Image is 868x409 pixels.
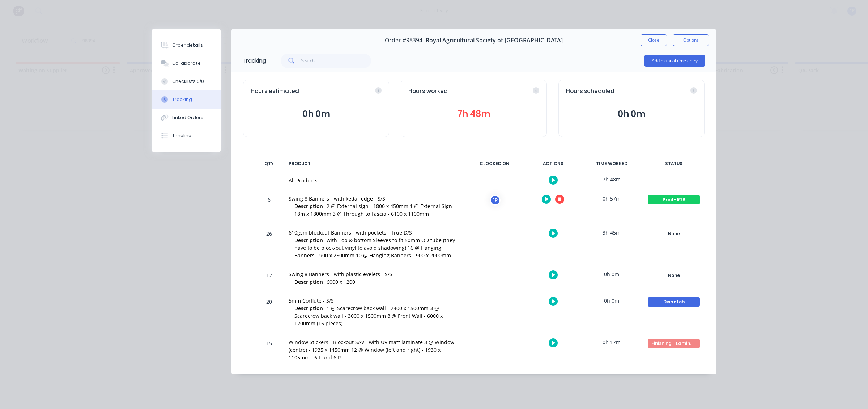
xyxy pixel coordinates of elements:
[172,132,191,139] div: Timeline
[294,202,323,210] span: Description
[584,156,639,171] div: TIME WORKED
[294,236,323,244] span: Description
[289,195,459,202] div: Swing 8 Banners - with kedar edge - S/S
[258,267,280,292] div: 12
[641,34,667,46] button: Close
[643,156,705,171] div: STATUS
[152,36,221,54] button: Order details
[584,190,639,207] div: 0h 57m
[294,278,323,286] span: Description
[289,338,459,361] div: Window Stickers - Blockout SAV - with UV matt laminate 3 @ Window (centre) - 1935 x 1450mm 12 @ W...
[647,338,700,349] button: Finishing - Laminate
[152,72,221,90] button: Checklists 0/0
[289,297,459,304] div: 5mm Corflute - S/S
[644,55,705,67] button: Add manual time entry
[251,87,299,96] span: Hours estimated
[647,297,700,307] button: Dispatch
[566,87,614,96] span: Hours scheduled
[566,107,697,121] button: 0h 0m
[647,195,700,205] button: Print- R2R
[258,294,280,334] div: 20
[584,266,639,282] div: 0h 0m
[258,335,280,367] div: 15
[172,96,192,103] div: Tracking
[172,114,203,121] div: Linked Orders
[584,334,639,350] div: 0h 17m
[648,297,700,307] div: Dispatch
[172,78,204,85] div: Checklists 0/0
[294,203,455,217] span: 2 @ External sign - 1800 x 450mm 1 @ External Sign - 18m x 1800mm 3 @ Through to Fascia - 6100 x ...
[385,37,426,44] span: Order #98394 -
[289,177,459,184] div: All Products
[258,225,280,266] div: 26
[152,127,221,145] button: Timeline
[648,339,700,348] div: Finishing - Laminate
[289,229,459,236] div: 610gsm blockout Banners - with pockets - True D/S
[301,54,371,68] input: Search...
[584,292,639,309] div: 0h 0m
[258,191,280,224] div: 6
[294,304,323,312] span: Description
[408,107,539,121] button: 7h 48m
[152,54,221,72] button: Collaborate
[584,224,639,241] div: 3h 45m
[584,171,639,187] div: 7h 48m
[251,107,382,121] button: 0h 0m
[526,156,580,171] div: ACTIONS
[648,271,700,280] div: None
[327,278,355,285] span: 6000 x 1200
[647,229,700,239] button: None
[408,87,448,96] span: Hours worked
[467,156,522,171] div: CLOCKED ON
[242,56,266,65] div: Tracking
[648,195,700,204] div: Print- R2R
[284,156,463,171] div: PRODUCT
[152,90,221,109] button: Tracking
[294,305,443,327] span: 1 @ Scarecrow back wall - 2400 x 1500mm 3 @ Scarecrow back wall - 3000 x 1500mm 8 @ Front Wall - ...
[172,42,203,49] div: Order details
[673,34,709,46] button: Options
[490,195,501,206] div: 1P
[294,237,455,259] span: with Top & bottom Sleeves to fit 50mm OD tube (they have to be block-out vinyl to avoid shadowing...
[648,229,700,239] div: None
[172,60,201,67] div: Collaborate
[152,109,221,127] button: Linked Orders
[289,270,459,278] div: Swing 8 Banners - with plastic eyelets - S/S
[647,270,700,281] button: None
[426,37,563,44] span: Royal Agricultural Society of [GEOGRAPHIC_DATA]
[258,156,280,171] div: QTY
